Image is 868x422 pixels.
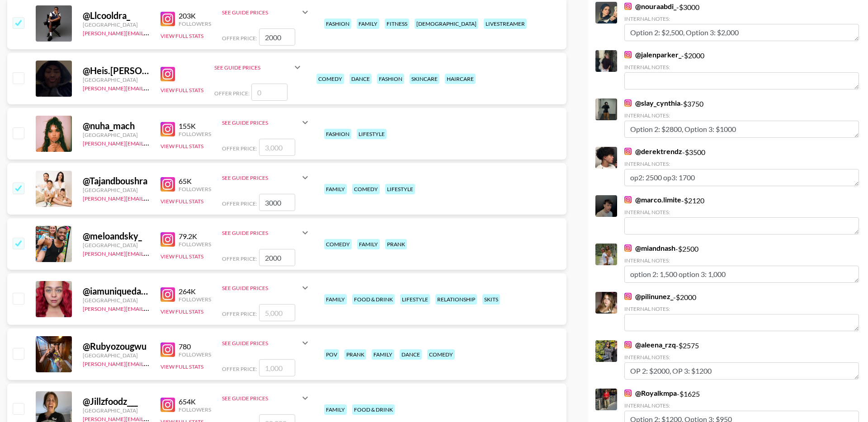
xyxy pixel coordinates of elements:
[324,349,339,360] div: pov
[179,232,211,241] div: 79.2K
[179,241,211,248] div: Followers
[83,187,150,193] div: [GEOGRAPHIC_DATA]
[352,404,395,415] div: food & drink
[83,28,217,37] a: [PERSON_NAME][EMAIL_ADDRESS][DOMAIN_NAME]
[222,112,311,133] div: See Guide Prices
[83,138,217,147] a: [PERSON_NAME][EMAIL_ADDRESS][DOMAIN_NAME]
[83,304,217,312] a: [PERSON_NAME][EMAIL_ADDRESS][DOMAIN_NAME]
[83,242,150,249] div: [GEOGRAPHIC_DATA]
[624,99,632,107] img: Instagram
[83,407,150,414] div: [GEOGRAPHIC_DATA]
[179,131,211,137] div: Followers
[624,3,632,10] img: Instagram
[624,121,859,138] textarea: Option 2: $2800, Option 3: $1000
[179,397,211,406] div: 654K
[624,340,859,380] div: - $ 2575
[624,341,632,348] img: Instagram
[624,389,632,397] img: Instagram
[435,294,477,305] div: relationship
[624,292,673,301] a: @pilinunez_
[222,332,311,354] div: See Guide Prices
[400,349,422,360] div: dance
[214,56,303,78] div: See Guide Prices
[352,294,395,305] div: food & drink
[179,122,211,131] div: 155K
[83,76,150,83] div: [GEOGRAPHIC_DATA]
[160,143,203,150] button: View Full Stats
[484,19,527,29] div: livestreamer
[83,131,150,138] div: [GEOGRAPHIC_DATA]
[179,342,211,351] div: 780
[160,67,175,81] img: Instagram
[372,349,394,360] div: family
[357,239,380,249] div: family
[624,292,859,331] div: - $ 2000
[83,21,150,28] div: [GEOGRAPHIC_DATA]
[624,305,859,312] div: Internal Notes:
[251,84,288,101] input: 0
[624,51,632,58] img: Instagram
[83,249,217,257] a: [PERSON_NAME][EMAIL_ADDRESS][DOMAIN_NAME]
[160,232,175,247] img: Instagram
[624,257,859,264] div: Internal Notes:
[624,340,676,349] a: @aleena_rzq
[324,19,351,29] div: fashion
[259,249,295,266] input: 2,000
[482,294,500,305] div: skits
[83,193,217,202] a: [PERSON_NAME][EMAIL_ADDRESS][DOMAIN_NAME]
[160,33,203,39] button: View Full Stats
[160,177,175,192] img: Instagram
[624,147,859,186] div: - $ 3500
[222,366,257,372] span: Offer Price:
[410,74,439,84] div: skincare
[624,196,632,203] img: Instagram
[624,147,682,156] a: @derektrendz
[357,129,387,139] div: lifestyle
[179,296,211,303] div: Followers
[179,20,211,27] div: Followers
[624,266,859,283] textarea: option 2: 1,500 option 3: 1,000
[349,74,372,84] div: dance
[214,90,250,97] span: Offer Price:
[427,349,455,360] div: comedy
[324,239,352,249] div: comedy
[624,98,680,108] a: @slay_cynthia
[160,198,203,205] button: View Full Stats
[259,194,295,211] input: 3,000
[415,19,478,29] div: [DEMOGRAPHIC_DATA]
[624,244,859,283] div: - $ 2500
[222,222,311,244] div: See Guide Prices
[259,28,295,46] input: 3,000
[222,35,257,42] span: Offer Price:
[385,19,409,29] div: fitness
[324,129,351,139] div: fashion
[316,74,344,84] div: comedy
[222,277,311,299] div: See Guide Prices
[624,195,859,234] div: - $ 2120
[624,98,859,138] div: - $ 3750
[83,341,150,352] div: @ Rubyozougwu
[179,351,211,358] div: Followers
[179,287,211,296] div: 264K
[222,255,257,262] span: Offer Price:
[160,122,175,136] img: Instagram
[222,1,311,23] div: See Guide Prices
[624,169,859,186] textarea: op2: 2500 op3: 1700
[179,177,211,186] div: 65K
[222,200,257,207] span: Offer Price:
[160,342,175,357] img: Instagram
[377,74,404,84] div: fashion
[83,352,150,359] div: [GEOGRAPHIC_DATA]
[83,65,150,76] div: @ Heis.[PERSON_NAME]
[624,24,859,41] textarea: Option 2: $2,500, Option 3: $2,000
[259,304,295,321] input: 5,000
[624,402,859,409] div: Internal Notes:
[160,253,203,260] button: View Full Stats
[83,230,150,242] div: @ meloandsky_
[624,354,859,361] div: Internal Notes:
[385,184,415,194] div: lifestyle
[624,148,632,155] img: Instagram
[352,184,380,194] div: comedy
[214,64,292,71] div: See Guide Prices
[385,239,407,249] div: prank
